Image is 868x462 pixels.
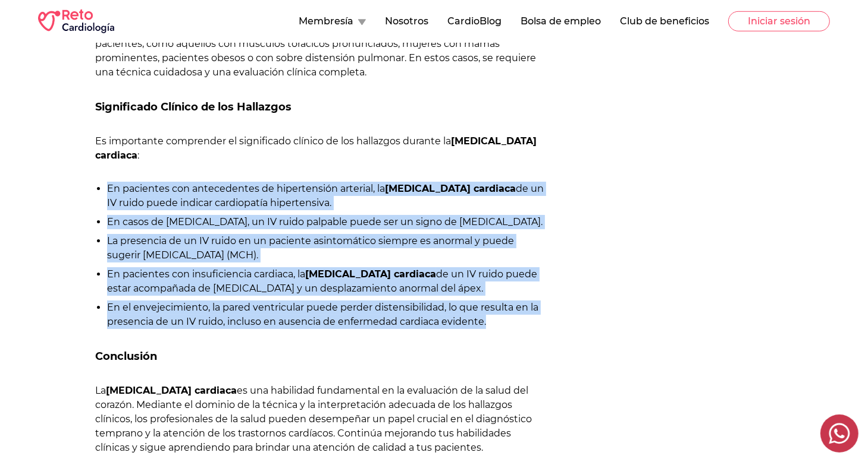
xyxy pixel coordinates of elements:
button: Club de beneficios [620,14,709,29]
p: La es una habilidad fundamental en la evaluación de la salud del corazón. Mediante el dominio de ... [95,384,547,455]
li: La presencia de un IV ruido en un paciente asintomático siempre es anormal y puede sugerir [MEDIC... [107,234,547,262]
h3: Significado Clínico de los Hallazgos [95,99,547,115]
li: En el envejecimiento, la pared ventricular puede perder distensibilidad, lo que resulta en la pre... [107,300,547,329]
p: Es importante comprender el significado clínico de los hallazgos durante la : [95,134,547,163]
h2: Conclusión [95,348,547,365]
strong: [MEDICAL_DATA] cardiaca [305,268,436,280]
li: En pacientes con insuficiencia cardiaca, la de un IV ruido puede estar acompañada de [MEDICAL_DAT... [107,267,547,296]
strong: [MEDICAL_DATA] cardiaca [385,183,516,194]
p: La del ápex puede ser más desafiante en ciertos grupos de pacientes, como aquellos con músculos t... [95,23,547,80]
button: Bolsa de empleo [521,14,601,29]
button: Iniciar sesión [728,11,830,31]
img: RETO Cardio Logo [38,10,114,33]
button: CardioBlog [447,14,502,29]
li: En casos de [MEDICAL_DATA], un IV ruido palpable puede ser un signo de [MEDICAL_DATA]. [107,215,547,229]
button: Membresía [299,14,366,29]
button: Nosotros [385,14,428,29]
li: En pacientes con antecedentes de hipertensión arterial, la de un IV ruido puede indicar cardiopat... [107,182,547,210]
strong: [MEDICAL_DATA] cardiaca [106,385,237,396]
strong: [MEDICAL_DATA] cardiaca [95,135,537,161]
